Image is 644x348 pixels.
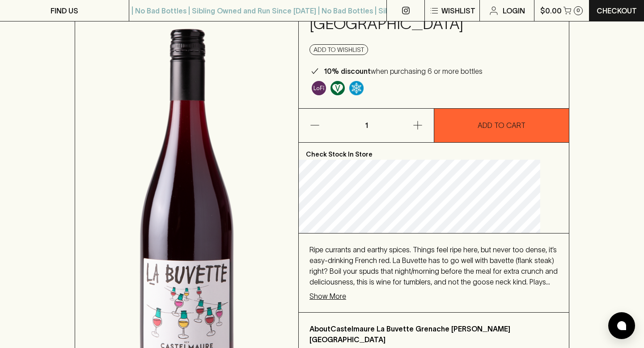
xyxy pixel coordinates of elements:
[617,321,626,330] img: bubble-icon
[309,291,346,301] p: Show More
[309,44,368,55] button: Add to wishlist
[309,79,328,98] a: Some may call it natural, others minimum intervention, either way, it’s hands off & maybe even a ...
[478,120,525,131] p: ADD TO CART
[309,323,558,345] p: About Castelmaure La Buvette Grenache [PERSON_NAME] [GEOGRAPHIC_DATA]
[540,5,562,16] p: $0.00
[324,67,371,75] b: 10% discount
[349,81,364,95] img: Chilled Red
[576,8,580,13] p: 0
[597,5,637,16] p: Checkout
[347,79,366,98] a: Wonderful as is, but a slight chill will enhance the aromatics and give it a beautiful crunch.
[51,5,78,16] p: FIND US
[330,81,345,95] img: Vegan
[503,5,525,16] p: Login
[328,79,347,98] a: Made without the use of any animal products.
[299,143,569,160] p: Check Stock In Store
[434,109,569,142] button: ADD TO CART
[312,81,326,95] img: Lo-Fi
[309,246,558,297] span: Ripe currants and earthy spices. Things feel ripe here, but never too dense, it’s easy-drinking F...
[441,5,475,16] p: Wishlist
[356,109,377,142] p: 1
[324,66,483,76] p: when purchasing 6 or more bottles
